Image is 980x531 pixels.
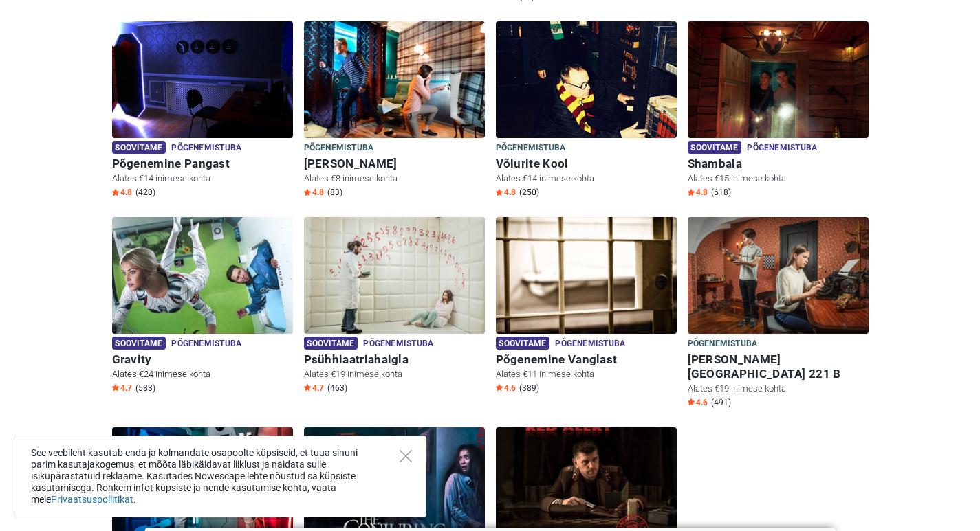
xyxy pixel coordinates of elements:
[496,172,677,185] p: Alates €14 inimese kohta
[112,217,293,396] a: Gravity Soovitame Põgenemistuba Gravity Alates €24 inimese kohta Star4.7 (583)
[112,157,293,171] h6: Põgenemine Pangast
[688,141,742,154] span: Soovitame
[112,384,119,391] img: Star
[304,141,374,156] span: Põgenemistuba
[112,141,166,154] span: Soovitame
[688,217,869,334] img: Baker Street 221 B
[171,337,241,352] span: Põgenemistuba
[400,450,412,462] button: Close
[711,187,731,198] span: (618)
[688,21,869,201] a: Shambala Soovitame Põgenemistuba Shambala Alates €15 inimese kohta Star4.8 (618)
[496,368,677,381] p: Alates €11 inimese kohta
[496,21,677,138] img: Võlurite Kool
[519,187,539,198] span: (250)
[304,217,485,334] img: Psühhiaatriahaigla
[135,187,155,198] span: (420)
[496,384,503,391] img: Star
[496,141,566,156] span: Põgenemistuba
[112,337,166,350] span: Soovitame
[496,337,550,350] span: Soovitame
[304,21,485,201] a: Sherlock Holmes Põgenemistuba [PERSON_NAME] Alates €8 inimese kohta Star4.8 (83)
[747,141,817,156] span: Põgenemistuba
[304,187,324,198] span: 4.8
[496,187,516,198] span: 4.8
[688,217,869,411] a: Baker Street 221 B Põgenemistuba [PERSON_NAME][GEOGRAPHIC_DATA] 221 B Alates €19 inimese kohta St...
[112,189,119,196] img: Star
[112,172,293,185] p: Alates €14 inimese kohta
[519,383,539,394] span: (389)
[304,352,485,367] h6: Psühhiaatriahaigla
[304,21,485,138] img: Sherlock Holmes
[496,157,677,171] h6: Võlurite Kool
[304,189,311,196] img: Star
[112,383,132,394] span: 4.7
[688,21,869,138] img: Shambala
[51,494,133,505] a: Privaatsuspoliitikat
[112,352,293,367] h6: Gravity
[304,337,358,350] span: Soovitame
[14,436,426,517] div: See veebileht kasutab enda ja kolmandate osapoolte küpsiseid, et tuua sinuni parim kasutajakogemu...
[496,383,516,394] span: 4.6
[496,217,677,334] img: Põgenemine Vanglast
[304,383,324,394] span: 4.7
[688,397,708,408] span: 4.6
[688,398,695,405] img: Star
[496,217,677,396] a: Põgenemine Vanglast Soovitame Põgenemistuba Põgenemine Vanglast Alates €11 inimese kohta Star4.6 ...
[112,217,293,334] img: Gravity
[688,189,695,196] img: Star
[496,21,677,201] a: Võlurite Kool Põgenemistuba Võlurite Kool Alates €14 inimese kohta Star4.8 (250)
[363,337,433,352] span: Põgenemistuba
[688,352,869,381] h6: [PERSON_NAME][GEOGRAPHIC_DATA] 221 B
[112,21,293,201] a: Põgenemine Pangast Soovitame Põgenemistuba Põgenemine Pangast Alates €14 inimese kohta Star4.8 (420)
[171,141,241,156] span: Põgenemistuba
[688,337,758,352] span: Põgenemistuba
[112,187,132,198] span: 4.8
[304,368,485,381] p: Alates €19 inimese kohta
[496,352,677,367] h6: Põgenemine Vanglast
[688,172,869,185] p: Alates €15 inimese kohta
[327,383,347,394] span: (463)
[112,368,293,381] p: Alates €24 inimese kohta
[304,384,311,391] img: Star
[496,189,503,196] img: Star
[304,172,485,185] p: Alates €8 inimese kohta
[135,383,155,394] span: (583)
[327,187,342,198] span: (83)
[304,157,485,171] h6: [PERSON_NAME]
[688,187,708,198] span: 4.8
[304,217,485,396] a: Psühhiaatriahaigla Soovitame Põgenemistuba Psühhiaatriahaigla Alates €19 inimese kohta Star4.7 (463)
[112,21,293,138] img: Põgenemine Pangast
[711,397,731,408] span: (491)
[688,157,869,171] h6: Shambala
[688,383,869,395] p: Alates €19 inimese kohta
[555,337,625,352] span: Põgenemistuba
